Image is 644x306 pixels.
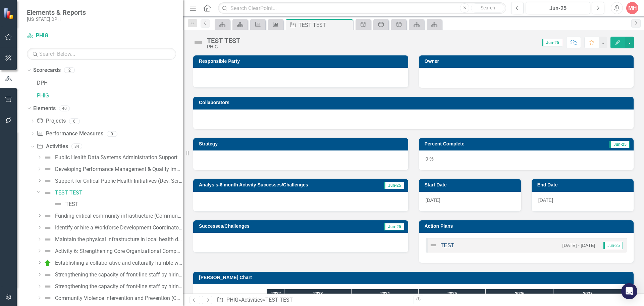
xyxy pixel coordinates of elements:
span: [DATE] [426,198,440,203]
img: Not Defined [429,241,437,249]
span: Elements & Reports [27,8,86,16]
div: Public Health Data Systems Administration Support [55,155,177,161]
small: [DATE] - [DATE] [562,242,595,249]
a: Elements [33,105,56,113]
div: Strengthening the capacity of front-line staff by hiring for critical positions to provide essent... [55,272,183,278]
h3: Start Date [425,182,518,187]
span: Jun-25 [603,242,623,249]
span: Jun-25 [609,141,630,148]
img: Not Defined [44,282,52,291]
div: Activity 6: Strengthening Core Organizational Competencies [55,248,183,254]
h3: Owner [425,59,631,64]
div: 2023 [284,289,352,298]
div: Maintain the physical infrastructure in local health departments to maintain operational capacity... [55,236,183,243]
a: Public Health Data Systems Administration Support [42,152,177,163]
div: Developing Performance Management & Quality Improvement Capacity Across Public Health [55,166,183,172]
div: 2027 [553,289,622,298]
div: PHIG [207,44,240,49]
a: PHIG [37,92,183,100]
img: On Target [44,259,52,267]
h3: Action Plans [425,224,631,229]
h3: Responsible Party [199,59,405,64]
h3: Analysis-6 month Activity Successes/Challenges [199,182,372,187]
input: Search ClearPoint... [218,2,506,14]
div: » » [217,296,408,304]
a: PHIG [226,297,238,303]
a: Activity 6: Strengthening Core Organizational Competencies [42,246,183,257]
div: Open Intercom Messenger [621,283,637,299]
span: [DATE] [538,198,553,203]
a: TEST [441,243,454,248]
div: TEST TEST [55,190,83,196]
a: PHIG [27,32,111,40]
a: Activities [37,143,68,150]
div: 0 [107,131,117,137]
div: Identify or hire a Workforce Development Coordinator (Focus: Strengthen support for grant impleme... [55,225,183,231]
img: Not Defined [44,165,52,173]
div: 2026 [486,289,553,298]
div: 2024 [352,289,419,298]
h3: End Date [537,182,630,187]
a: Activities [241,297,263,303]
span: Jun-25 [384,182,404,189]
a: Maintain the physical infrastructure in local health departments to maintain operational capacity... [42,234,183,245]
img: Not Defined [54,200,62,208]
div: 2 [64,68,75,73]
div: TEST [65,201,78,207]
div: TEST TEST [265,297,293,303]
div: 2022 [268,289,284,298]
a: Strengthening the capacity of front-line staff by hiring for critical positions to provide essent... [42,269,183,280]
a: TEST [52,199,78,210]
img: Not Defined [44,189,52,197]
div: 40 [59,105,70,111]
img: Not Defined [44,177,52,185]
input: Search Below... [27,48,176,60]
button: Search [471,3,504,13]
div: TEST TEST [207,37,240,44]
a: Funding critical community infrastructure (Community Violence Intervention & Prevention) [42,211,183,221]
img: Not Defined [44,247,52,255]
a: Developing Performance Management & Quality Improvement Capacity Across Public Health [42,164,183,175]
div: Strengthening the capacity of front-line staff by hiring for critical positions to provide essent... [55,283,183,290]
small: [US_STATE] DPH [27,16,86,22]
a: DPH [37,79,183,87]
div: Funding critical community infrastructure (Community Violence Intervention & Prevention) [55,213,183,219]
div: 2025 [419,289,486,298]
div: TEST TEST [299,21,351,29]
span: Jun-25 [542,39,562,46]
h3: Strategy [199,141,405,146]
div: 0 % [419,150,634,170]
h3: Successes/Challenges [199,224,345,229]
a: Projects [37,117,65,125]
img: ClearPoint Strategy [3,7,15,19]
div: Jun-25 [528,4,588,12]
button: MH [626,2,638,14]
div: Support for Critical Public Health Initiatives (Dev. Screen and School Nurse Trng.) [55,178,183,184]
h3: Collaborators [199,100,630,105]
a: Scorecards [33,67,61,74]
img: Not Defined [44,212,52,220]
a: Support for Critical Public Health Initiatives (Dev. Screen and School Nurse Trng.) [42,176,183,186]
button: Jun-25 [526,2,590,14]
img: Not Defined [44,235,52,244]
h3: [PERSON_NAME] Chart [199,275,630,280]
a: TEST TEST [42,187,83,198]
div: 34 [71,144,82,149]
a: Community Violence Intervention and Prevention (CVIP) Program Staffing (Focus: Recruit and hire s... [42,293,183,304]
img: Not Defined [44,154,52,162]
img: Not Defined [44,224,52,232]
img: Not Defined [44,271,52,279]
img: Not Defined [44,294,52,302]
div: Establishing a collaborative and culturally humble workforce [55,260,183,266]
a: Establishing a collaborative and culturally humble workforce [42,258,183,268]
a: Performance Measures [37,130,103,138]
h3: Percent Complete [425,141,560,146]
div: Community Violence Intervention and Prevention (CVIP) Program Staffing (Focus: Recruit and hire s... [55,295,183,301]
span: Search [481,5,495,10]
a: Identify or hire a Workforce Development Coordinator (Focus: Strengthen support for grant impleme... [42,222,183,233]
a: Strengthening the capacity of front-line staff by hiring for critical positions to provide essent... [42,281,183,292]
img: Not Defined [193,37,204,48]
span: Jun-25 [384,223,404,230]
div: 6 [69,118,80,124]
